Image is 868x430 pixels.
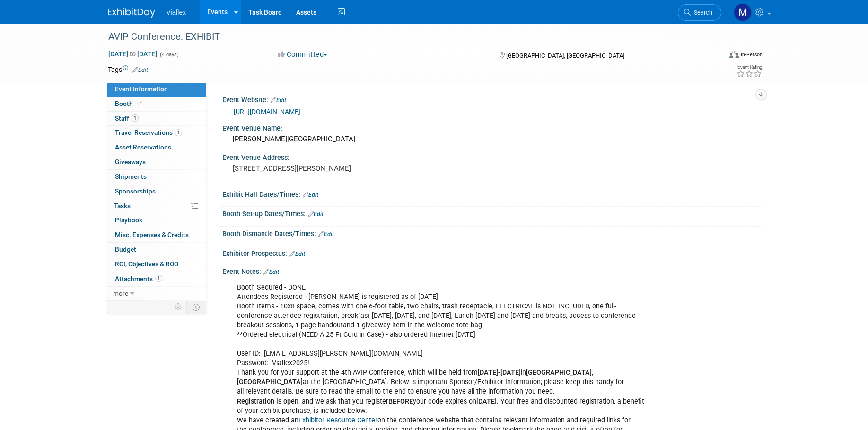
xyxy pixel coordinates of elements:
[137,101,142,106] i: Booth reservation complete
[115,187,156,195] span: Sponsorships
[303,192,318,198] a: Edit
[128,50,137,58] span: to
[729,51,739,58] img: Format-Inperson.png
[175,129,182,136] span: 1
[476,397,497,405] b: [DATE]
[107,184,206,199] a: Sponsorships
[107,243,206,257] a: Budget
[298,416,377,424] a: Exhibitor Resource Center
[115,246,136,253] span: Budget
[107,272,206,286] a: Attachments1
[186,301,206,313] td: Toggle Event Tabs
[107,82,206,97] a: Event Information
[107,213,206,228] a: Playbook
[107,287,206,301] a: more
[114,202,131,210] span: Tasks
[233,164,436,173] pre: [STREET_ADDRESS][PERSON_NAME]
[478,369,521,377] b: [DATE]-[DATE]
[132,114,139,122] span: 1
[115,143,171,151] span: Asset Reservations
[736,65,762,70] div: Event Rating
[107,112,206,126] a: Staff1
[506,52,624,59] span: [GEOGRAPHIC_DATA], [GEOGRAPHIC_DATA]
[115,275,162,282] span: Attachments
[132,67,148,73] a: Edit
[107,170,206,184] a: Shipments
[678,4,721,21] a: Search
[222,121,761,133] div: Event Venue Name:
[222,227,761,239] div: Booth Dismantle Dates/Times:
[107,126,206,140] a: Travel Reservations1
[115,173,147,180] span: Shipments
[107,257,206,272] a: ROI, Objectives & ROO
[107,97,206,111] a: Booth
[308,211,324,218] a: Edit
[229,132,754,147] div: [PERSON_NAME][GEOGRAPHIC_DATA]
[107,155,206,169] a: Giveaways
[108,65,148,74] td: Tags
[237,397,298,405] b: Registration is open
[115,216,142,224] span: Playbook
[318,231,334,237] a: Edit
[275,50,331,60] button: Committed
[666,49,763,63] div: Event Format
[155,275,162,282] span: 1
[167,9,186,16] span: Viaflex
[159,52,179,58] span: (4 days)
[734,3,752,21] img: Megan Ringling
[105,28,707,45] div: AVIP Conference: EXHIBIT
[740,51,763,58] div: In-Person
[107,228,206,242] a: Misc. Expenses & Credits
[108,50,158,58] span: [DATE] [DATE]
[691,9,712,16] span: Search
[170,301,187,313] td: Personalize Event Tab Strip
[115,158,146,166] span: Giveaways
[263,269,279,275] a: Edit
[115,129,182,136] span: Travel Reservations
[107,140,206,155] a: Asset Reservations
[234,108,300,115] a: [URL][DOMAIN_NAME]
[222,246,761,259] div: Exhibitor Prospectus:
[222,187,761,200] div: Exhibit Hall Dates/Times:
[107,199,206,213] a: Tasks
[271,97,286,104] a: Edit
[222,264,761,277] div: Event Notes:
[115,100,144,107] span: Booth
[289,251,305,257] a: Edit
[115,114,139,122] span: Staff
[108,8,155,18] img: ExhibitDay
[115,231,189,238] span: Misc. Expenses & Credits
[115,260,178,268] span: ROI, Objectives & ROO
[388,397,413,405] b: BEFORE
[113,290,128,297] span: more
[222,207,761,219] div: Booth Set-up Dates/Times:
[222,93,761,105] div: Event Website:
[115,85,168,93] span: Event Information
[222,150,761,162] div: Event Venue Address:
